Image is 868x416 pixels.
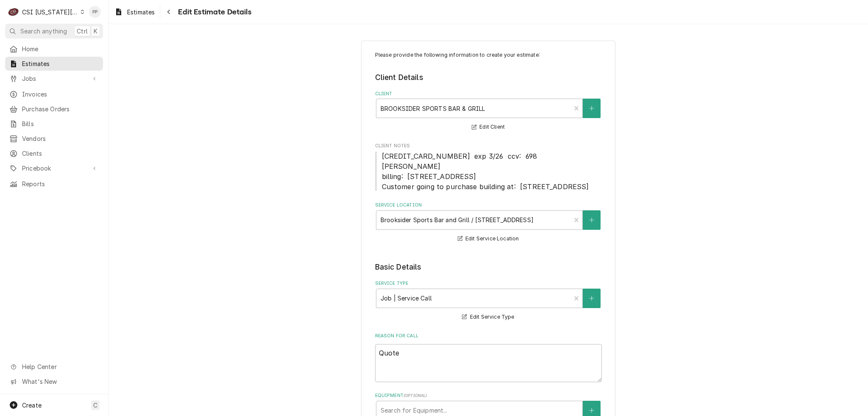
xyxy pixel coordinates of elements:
label: Client [375,91,602,97]
a: Bills [5,117,103,131]
div: CSI Kansas City's Avatar [8,6,19,18]
div: Philip Potter's Avatar [89,6,101,18]
a: Home [5,42,103,56]
label: Service Location [375,202,602,209]
div: Client Notes [375,143,602,191]
a: Go to Pricebook [5,161,103,175]
button: Navigate back [162,5,175,19]
span: Vendors [22,134,99,143]
span: Reports [22,179,99,188]
label: Equipment [375,392,602,399]
div: Reason For Call [375,333,602,382]
a: Estimates [5,57,103,71]
span: Home [22,44,99,53]
span: Jobs [22,74,86,83]
span: Purchase Orders [22,105,99,113]
svg: Create New Location [589,217,594,223]
textarea: Quote [375,344,602,382]
div: Client [375,91,602,132]
span: Client Notes [375,143,602,149]
span: Estimates [22,59,99,68]
a: Go to Jobs [5,72,103,85]
a: Go to Help Center [5,360,103,374]
svg: Create New Equipment [589,408,594,413]
button: Search anythingCtrlK [5,24,103,39]
p: Please provide the following information to create your estimate: [375,51,602,59]
button: Create New Service [583,289,601,308]
div: C [8,6,19,18]
div: Service Location [375,202,602,244]
span: Help Center [22,362,98,371]
div: PP [89,6,101,18]
span: C [93,401,97,410]
label: Service Type [375,280,602,287]
a: Purchase Orders [5,102,103,116]
span: Invoices [22,90,99,99]
a: Estimates [111,5,158,19]
span: Clients [22,149,99,158]
span: Create [22,402,42,409]
span: ( optional ) [403,393,427,398]
a: Reports [5,177,103,191]
button: Create New Location [583,210,601,230]
svg: Create New Client [589,105,594,111]
legend: Client Details [375,72,602,83]
a: Go to What's New [5,375,103,388]
span: Estimates [127,8,155,17]
span: Edit Estimate Details [175,6,251,18]
button: Edit Service Type [461,312,515,322]
span: Client Notes [375,151,602,192]
button: Edit Client [470,122,506,132]
span: Ctrl [77,27,88,36]
span: Search anything [20,27,67,36]
span: Bills [22,119,99,128]
div: Service Type [375,280,602,322]
a: Vendors [5,132,103,146]
svg: Create New Service [589,295,594,301]
a: Invoices [5,87,103,101]
span: Pricebook [22,164,86,173]
div: CSI [US_STATE][GEOGRAPHIC_DATA] [22,8,78,17]
button: Create New Client [583,99,601,118]
button: Edit Service Location [456,234,520,244]
span: What's New [22,377,98,386]
label: Reason For Call [375,333,602,339]
a: Clients [5,146,103,160]
span: K [94,27,97,36]
legend: Basic Details [375,262,602,273]
span: [CREDIT_CARD_NUMBER] exp 3/26 ccv: 698 [PERSON_NAME] billing: [STREET_ADDRESS] Customer going to ... [382,152,589,191]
